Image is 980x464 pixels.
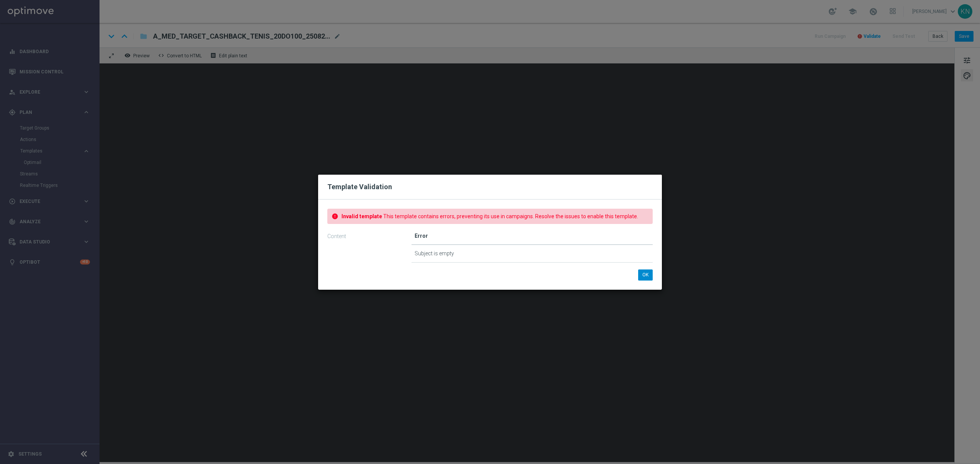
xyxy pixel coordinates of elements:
th: Error [412,231,653,245]
td: Subject is empty [412,245,653,262]
i: error [332,213,338,220]
p: Content [327,233,400,240]
button: OK [638,269,653,280]
span: This template contains errors, preventing its use in campaigns. Resolve the issues to enable this... [383,213,638,219]
h2: Template Validation [327,182,653,191]
strong: Invalid template [341,213,382,219]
